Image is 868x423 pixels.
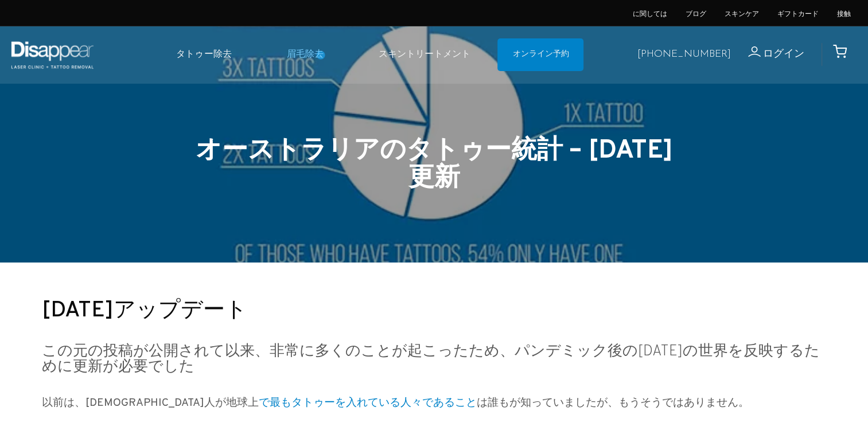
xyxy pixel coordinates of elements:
[42,344,827,375] h3: この元の投稿が公開されて以来、非常に多くのことが起こったため、パンデミック後の[DATE]の世界を反映するために更新が必要でした
[9,34,96,75] img: Disappear - オーストラリア、シドニーのレーザークリニックとタトゥー除去サービス
[837,10,851,19] a: 接触
[686,10,706,19] a: ブログ
[259,396,477,410] a: で最もタトゥーを入れている人々であること
[351,37,497,72] a: スキントリートメント
[42,396,827,410] h4: 以前は、[DEMOGRAPHIC_DATA]人が地球上 は誰もが知っていましたが、もうそうではありません。
[633,10,667,19] a: に関しては
[777,10,819,19] a: ギフトカード
[497,38,583,72] a: オンライン予約
[149,37,259,72] a: タトゥー除去
[637,46,731,63] a: [PHONE_NUMBER]
[185,138,683,193] h1: オーストラリアのタトゥー統計 – [DATE]更新
[259,37,351,72] a: 眉毛除去
[725,10,759,19] a: スキンケア
[42,299,827,323] h2: [DATE]アップデート
[763,48,804,61] span: ログイン
[731,46,804,63] a: ログイン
